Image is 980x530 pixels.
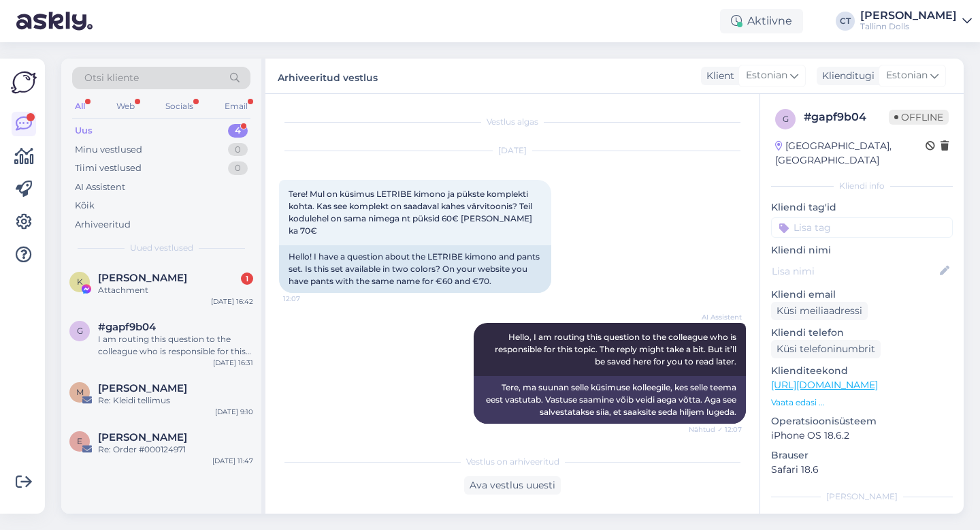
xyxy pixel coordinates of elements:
[241,272,253,285] div: 1
[75,199,95,213] div: Kõik
[98,272,187,284] span: Kadi Männi
[278,67,378,85] label: Arhiveeritud vestlus
[77,326,83,336] span: g
[691,312,742,322] span: AI Assistent
[817,69,875,83] div: Klienditugi
[771,428,953,443] p: iPhone OS 18.6.2
[860,10,972,32] a: [PERSON_NAME]Tallinn Dolls
[98,321,156,333] span: #gapf9b04
[474,376,746,424] div: Tere, ma suunan selle küsimuse kolleegile, kes selle teema eest vastutab. Vastuse saamine võib ve...
[279,116,746,128] div: Vestlus algas
[75,181,125,194] div: AI Assistent
[889,110,949,125] span: Offline
[771,326,953,340] p: Kliendi telefon
[163,97,196,115] div: Socials
[98,431,187,443] span: Elo Saar
[771,490,953,503] div: [PERSON_NAME]
[771,396,953,409] p: Vaata edasi ...
[213,358,253,368] div: [DATE] 16:31
[279,245,551,293] div: Hello! I have a question about the LETRIBE kimono and pants set. Is this set available in two col...
[701,69,734,83] div: Klient
[771,414,953,428] p: Operatsioonisüsteem
[771,287,953,302] p: Kliendi email
[98,333,253,358] div: I am routing this question to the colleague who is responsible for this topic. The reply might ta...
[771,217,953,238] input: Lisa tag
[212,456,253,466] div: [DATE] 11:47
[114,97,137,115] div: Web
[772,264,937,279] input: Lisa nimi
[771,200,953,215] p: Kliendi tag'id
[75,143,142,157] div: Minu vestlused
[283,294,334,304] span: 12:07
[228,143,248,157] div: 0
[771,379,878,391] a: [URL][DOMAIN_NAME]
[75,161,142,175] div: Tiimi vestlused
[746,68,787,83] span: Estonian
[222,97,250,115] div: Email
[771,243,953,258] p: Kliendi nimi
[771,511,953,525] p: Märkmed
[771,180,953,192] div: Kliendi info
[689,424,742,435] span: Nähtud ✓ 12:07
[720,9,803,33] div: Aktiivne
[464,476,561,495] div: Ava vestlus uuesti
[98,443,253,456] div: Re: Order #000124971
[77,436,82,446] span: E
[860,21,957,32] div: Tallinn Dolls
[72,97,88,115] div: All
[836,12,855,31] div: CT
[771,340,881,358] div: Küsi telefoninumbrit
[84,71,139,85] span: Otsi kliente
[75,124,93,138] div: Uus
[783,114,789,124] span: g
[211,296,253,307] div: [DATE] 16:42
[279,144,746,157] div: [DATE]
[11,69,37,95] img: Askly Logo
[466,456,559,468] span: Vestlus on arhiveeritud
[495,332,738,367] span: Hello, I am routing this question to the colleague who is responsible for this topic. The reply m...
[886,68,928,83] span: Estonian
[860,10,957,21] div: [PERSON_NAME]
[77,277,83,287] span: K
[98,394,253,407] div: Re: Kleidi tellimus
[771,302,868,320] div: Küsi meiliaadressi
[771,448,953,463] p: Brauser
[75,218,131,232] div: Arhiveeritud
[775,139,926,168] div: [GEOGRAPHIC_DATA], [GEOGRAPHIC_DATA]
[289,189,534,236] span: Tere! Mul on küsimus LETRIBE kimono ja pükste komplekti kohta. Kas see komplekt on saadaval kahes...
[98,382,187,394] span: Merje Aavik
[771,463,953,477] p: Safari 18.6
[130,242,193,254] span: Uued vestlused
[228,124,248,138] div: 4
[228,161,248,175] div: 0
[76,387,84,397] span: M
[98,284,253,296] div: Attachment
[771,364,953,378] p: Klienditeekond
[804,109,889,125] div: # gapf9b04
[215,407,253,417] div: [DATE] 9:10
